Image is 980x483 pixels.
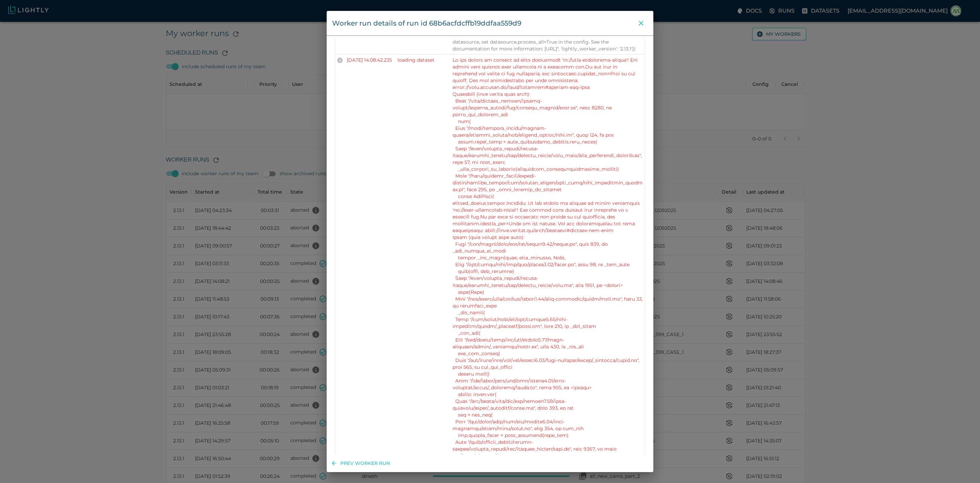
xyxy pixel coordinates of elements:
[337,58,343,63] div: ERROR
[397,57,448,63] p: loading dataset
[332,18,521,29] div: Worker run details of run id 68b6acfdcffb19ddfaa559d9
[634,16,648,30] button: close
[329,457,393,470] button: Prev worker run
[347,57,393,63] p: [DATE] 14:08:42.235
